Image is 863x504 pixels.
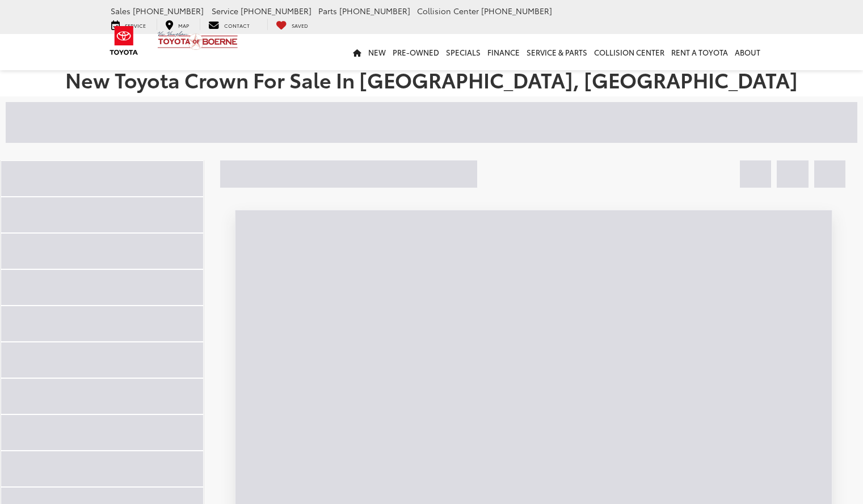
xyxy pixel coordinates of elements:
[103,19,154,30] a: Service
[318,5,337,16] span: Parts
[157,31,238,50] img: Vic Vaughan Toyota of Boerne
[417,5,479,16] span: Collision Center
[157,19,197,30] a: Map
[523,34,591,70] a: Service & Parts: Opens in a new tab
[241,5,311,16] span: [PHONE_NUMBER]
[591,34,668,70] a: Collision Center
[668,34,731,70] a: Rent a Toyota
[212,5,238,16] span: Service
[111,5,130,16] span: Sales
[481,5,552,16] span: [PHONE_NUMBER]
[339,5,410,16] span: [PHONE_NUMBER]
[443,34,484,70] a: Specials
[200,19,258,30] a: Contact
[484,34,523,70] a: Finance
[133,5,204,16] span: [PHONE_NUMBER]
[389,34,443,70] a: Pre-Owned
[731,34,764,70] a: About
[350,34,365,70] a: Home
[103,22,145,59] img: Toyota
[267,19,317,30] a: My Saved Vehicles
[365,34,389,70] a: New
[292,22,308,29] span: Saved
